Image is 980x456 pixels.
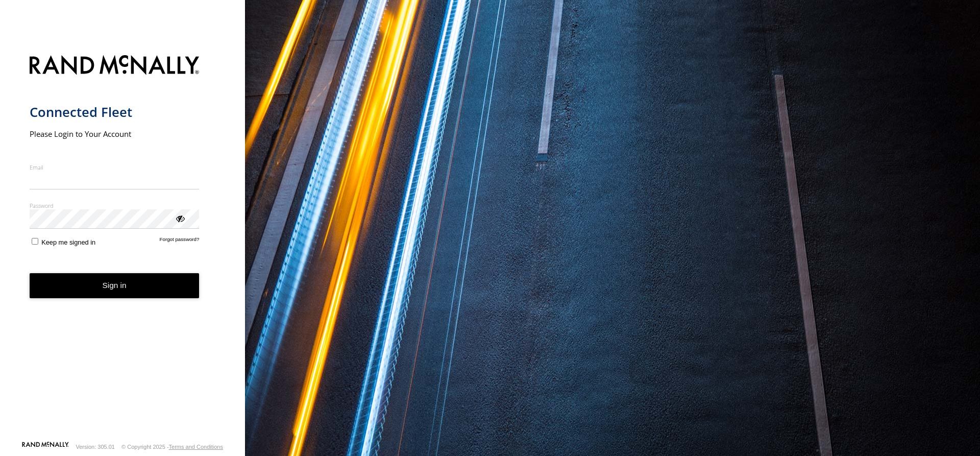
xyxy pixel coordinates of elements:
label: Email [30,163,200,171]
form: main [30,49,216,441]
label: Password [30,202,200,209]
a: Visit our Website [22,442,69,452]
div: © Copyright 2025 - [121,444,223,450]
input: Keep me signed in [32,238,38,245]
div: Version: 305.01 [76,444,115,450]
span: Keep me signed in [41,238,95,246]
img: Rand McNally [30,53,200,79]
a: Forgot password? [160,236,200,246]
a: Terms and Conditions [169,444,223,450]
button: Sign in [30,273,200,298]
div: ViewPassword [175,213,185,223]
h1: Connected Fleet [30,104,200,121]
h2: Please Login to Your Account [30,129,200,139]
